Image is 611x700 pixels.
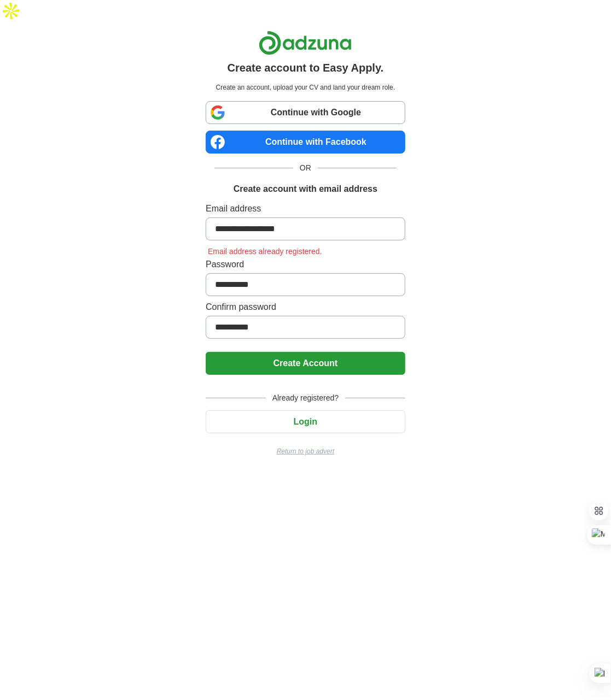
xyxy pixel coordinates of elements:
[206,301,405,314] label: Confirm password
[206,202,405,215] label: Email address
[206,410,405,433] button: Login
[228,60,384,76] h1: Create account to Easy Apply.
[206,131,405,154] a: Continue with Facebook
[208,83,403,92] p: Create an account, upload your CV and land your dream role.
[206,352,405,375] button: Create Account
[206,101,405,124] a: Continue with Google
[206,417,405,426] a: Login
[206,258,405,271] label: Password
[259,31,352,55] img: Adzuna logo
[206,446,405,456] a: Return to job advert
[234,183,377,196] h1: Create account with email address
[266,392,345,404] span: Already registered?
[206,247,324,256] span: Email address already registered.
[293,162,318,174] span: OR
